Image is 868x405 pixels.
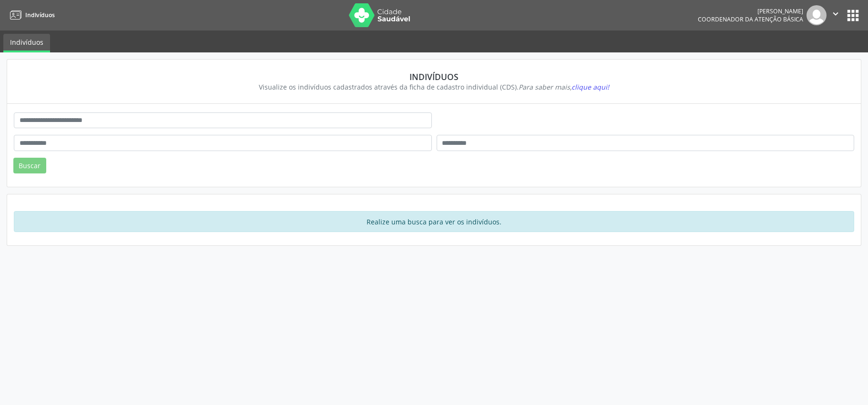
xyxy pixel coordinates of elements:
[830,9,841,19] i: 
[20,71,848,82] div: Indivíduos
[7,7,55,23] a: Indivíduos
[519,82,609,91] i: Para saber mais,
[698,7,803,15] div: [PERSON_NAME]
[827,5,845,25] button: 
[25,11,55,19] span: Indivíduos
[20,82,848,92] div: Visualize os indivíduos cadastrados através da ficha de cadastro individual (CDS).
[845,7,861,24] button: apps
[698,15,803,23] span: Coordenador da Atenção Básica
[14,211,854,232] div: Realize uma busca para ver os indivíduos.
[807,5,827,25] img: img
[3,34,50,52] a: Indivíduos
[13,158,46,174] button: Buscar
[572,82,609,91] span: clique aqui!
